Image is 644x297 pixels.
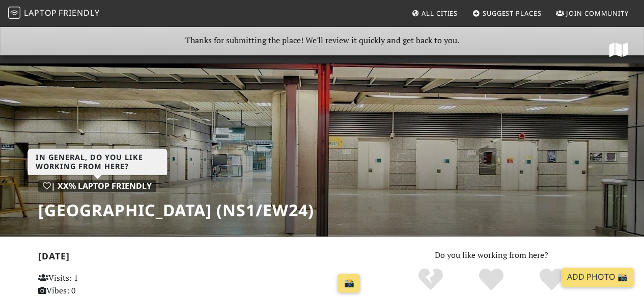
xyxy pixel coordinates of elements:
[552,4,633,22] a: Join Community
[27,149,167,175] h3: In general, do you like working from here?
[566,9,629,18] span: Join Community
[338,274,360,293] a: 📸
[38,180,156,193] div: | XX% Laptop Friendly
[422,9,458,18] span: All Cities
[401,267,461,292] div: No
[24,7,57,18] span: Laptop
[38,251,365,266] h2: [DATE]
[468,4,546,22] a: Suggest Places
[483,9,542,18] span: Suggest Places
[59,7,99,18] span: Friendly
[407,4,462,22] a: All Cities
[377,249,606,262] p: Do you like working from here?
[8,7,20,19] img: LaptopFriendly
[38,201,314,220] h1: [GEOGRAPHIC_DATA] (NS1/EW24)
[8,5,100,22] a: LaptopFriendly LaptopFriendly
[461,267,522,292] div: Yes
